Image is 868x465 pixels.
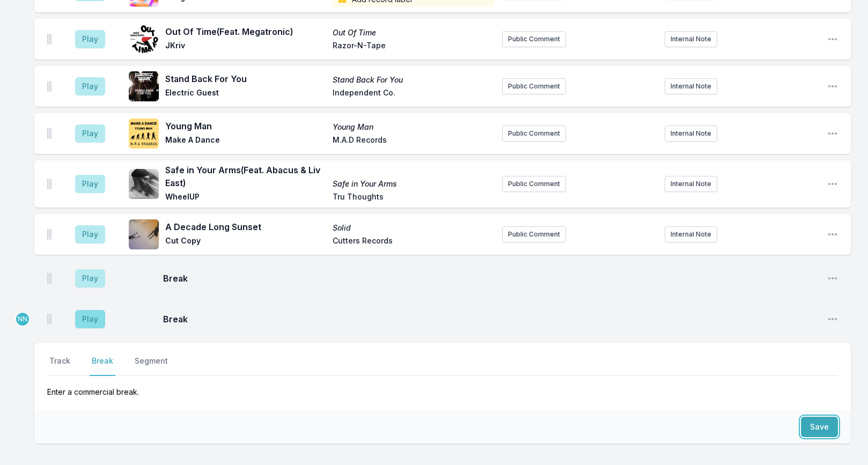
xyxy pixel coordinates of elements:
[827,128,838,139] button: Open playlist item options
[165,220,326,233] span: A Decade Long Sunset
[665,176,717,192] button: Internal Note
[502,78,566,94] button: Public Comment
[333,223,494,233] span: Solid
[333,135,494,147] span: M.A.D Records
[129,169,159,199] img: Safe in Your Arms
[75,30,105,48] button: Play
[47,273,52,284] img: Drag Handle
[827,314,838,324] button: Open playlist item options
[47,128,52,139] img: Drag Handle
[333,87,494,100] span: Independent Co.
[827,229,838,240] button: Open playlist item options
[75,225,105,243] button: Play
[75,124,105,143] button: Play
[75,310,105,328] button: Play
[333,27,494,38] span: Out Of Time
[502,226,566,242] button: Public Comment
[333,179,494,189] span: Safe in Your Arms
[502,31,566,47] button: Public Comment
[165,120,326,132] span: Young Man
[333,122,494,132] span: Young Man
[129,24,159,54] img: Out Of Time
[827,179,838,189] button: Open playlist item options
[665,226,717,242] button: Internal Note
[665,126,717,142] button: Internal Note
[129,119,159,149] img: Young Man
[165,72,326,85] span: Stand Back For You
[47,34,52,45] img: Drag Handle
[47,229,52,240] img: Drag Handle
[333,235,494,248] span: Cutters Records
[665,31,717,47] button: Internal Note
[827,34,838,45] button: Open playlist item options
[163,313,819,326] span: Break
[333,75,494,85] span: Stand Back For You
[165,135,326,147] span: Make A Dance
[827,81,838,92] button: Open playlist item options
[827,273,838,284] button: Open playlist item options
[129,219,159,249] img: Solid
[15,312,30,327] p: Nassir Nassirzadeh
[163,272,819,285] span: Break
[165,87,326,100] span: Electric Guest
[801,417,838,437] button: Save
[75,77,105,95] button: Play
[75,175,105,193] button: Play
[165,235,326,248] span: Cut Copy
[90,356,115,376] button: Break
[165,191,326,204] span: WheelUP
[129,71,159,101] img: Stand Back For You
[47,356,72,376] button: Track
[47,81,52,92] img: Drag Handle
[165,25,326,38] span: Out Of Time (Feat. Megatronic)
[47,179,52,189] img: Drag Handle
[133,356,170,376] button: Segment
[75,269,105,287] button: Play
[333,40,494,53] span: Razor-N-Tape
[665,78,717,94] button: Internal Note
[333,191,494,204] span: Tru Thoughts
[502,176,566,192] button: Public Comment
[165,40,326,53] span: JKriv
[47,314,52,324] img: Drag Handle
[502,126,566,142] button: Public Comment
[47,376,838,397] p: Enter a commercial break.
[165,164,326,189] span: Safe in Your Arms (Feat. Abacus & Liv East)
